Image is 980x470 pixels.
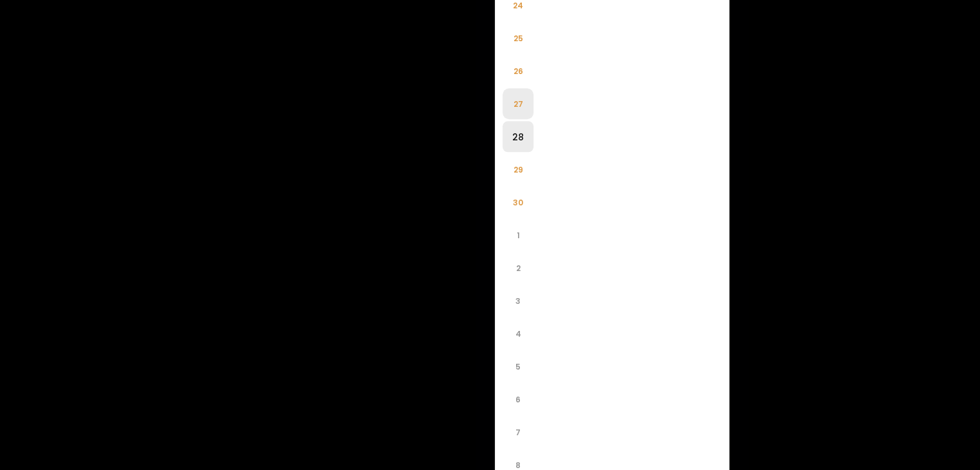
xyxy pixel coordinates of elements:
li: 27 [503,88,533,119]
li: 1 [503,220,533,250]
li: 5 [503,351,533,382]
li: 28 [503,121,533,152]
li: 7 [503,417,533,447]
li: 6 [503,384,533,415]
li: 30 [503,187,533,218]
li: 2 [503,252,533,283]
li: 3 [503,285,533,316]
li: 25 [503,23,533,53]
li: 4 [503,318,533,349]
li: 29 [503,154,533,185]
li: 26 [503,55,533,86]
